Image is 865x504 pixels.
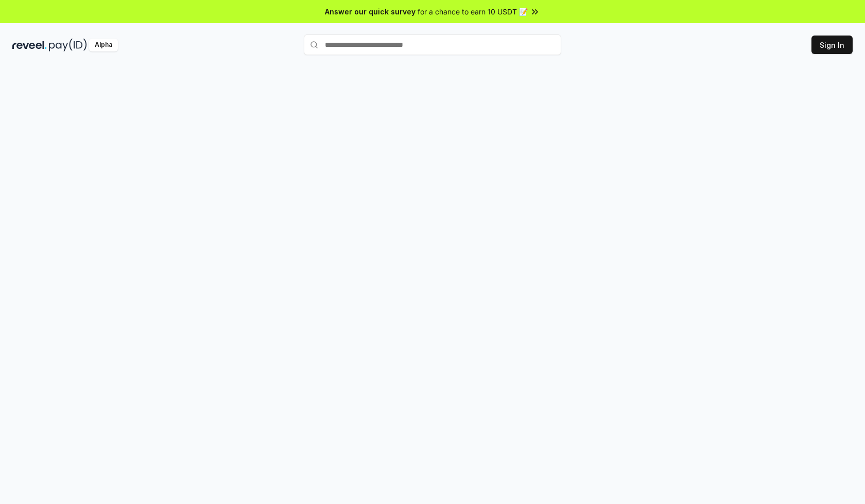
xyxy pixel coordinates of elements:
[49,39,87,51] img: pay_id
[811,36,853,54] button: Sign In
[12,39,47,51] img: reveel_dark
[325,6,416,17] span: Answer our quick survey
[89,39,118,51] div: Alpha
[418,6,528,17] span: for a chance to earn 10 USDT 📝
